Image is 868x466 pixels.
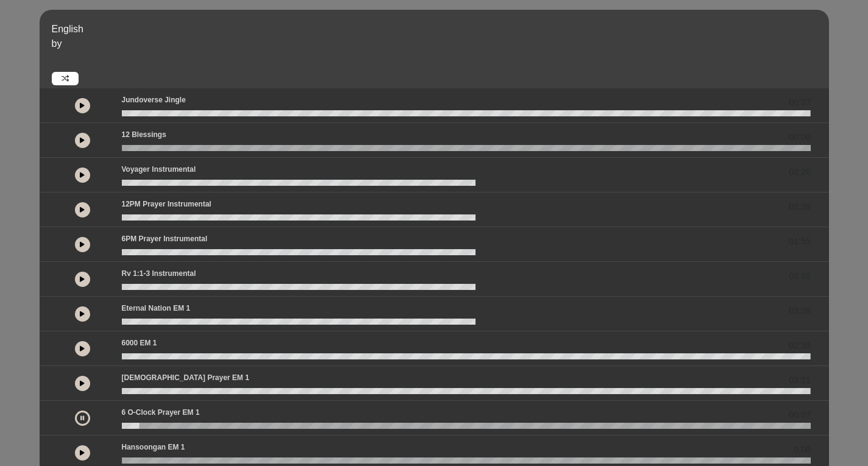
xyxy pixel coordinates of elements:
p: Rv 1:1-3 Instrumental [122,268,196,279]
span: 03:08 [789,305,810,317]
span: 01:55 [789,235,810,248]
p: Jundoverse Jingle [122,94,186,105]
p: 12PM Prayer Instrumental [122,199,211,210]
span: 02:39 [789,339,810,352]
span: 00:37 [789,96,810,109]
span: 02:02 [789,270,810,283]
span: 03:21 [789,374,810,387]
span: 02:20 [789,166,810,178]
p: 6PM Prayer Instrumental [122,233,208,244]
p: Eternal Nation EM 1 [122,303,191,314]
p: [DEMOGRAPHIC_DATA] prayer EM 1 [122,372,250,383]
p: 12 Blessings [122,129,166,140]
span: by [52,38,62,49]
p: Voyager Instrumental [122,164,196,175]
span: 02:38 [789,200,810,213]
p: 6000 EM 1 [122,337,157,348]
span: 0.00 [794,443,810,456]
p: Hansoongan EM 1 [122,442,185,453]
span: 00:07 [789,409,810,422]
span: 00:00 [789,131,810,144]
p: 6 o-clock prayer EM 1 [122,407,200,418]
p: English [52,22,826,37]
